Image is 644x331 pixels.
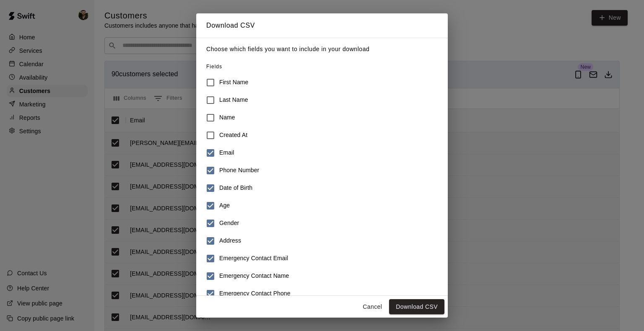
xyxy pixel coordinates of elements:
h2: Download CSV [196,13,448,38]
h6: Created At [219,131,247,140]
h6: Emergency Contact Name [219,272,289,281]
h6: First Name [219,78,248,87]
button: Download CSV [389,299,444,315]
h6: Emergency Contact Phone [219,289,291,298]
h6: Address [219,236,241,246]
span: Fields [206,64,222,70]
h6: Gender [219,219,239,228]
h6: Email [219,148,234,158]
h6: Name [219,113,235,122]
button: Cancel [359,299,386,315]
h6: Phone Number [219,166,259,175]
h6: Age [219,201,230,210]
h6: Emergency Contact Email [219,254,288,263]
p: Choose which fields you want to include in your download [206,45,438,54]
h6: Last Name [219,96,248,105]
h6: Date of Birth [219,184,252,193]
